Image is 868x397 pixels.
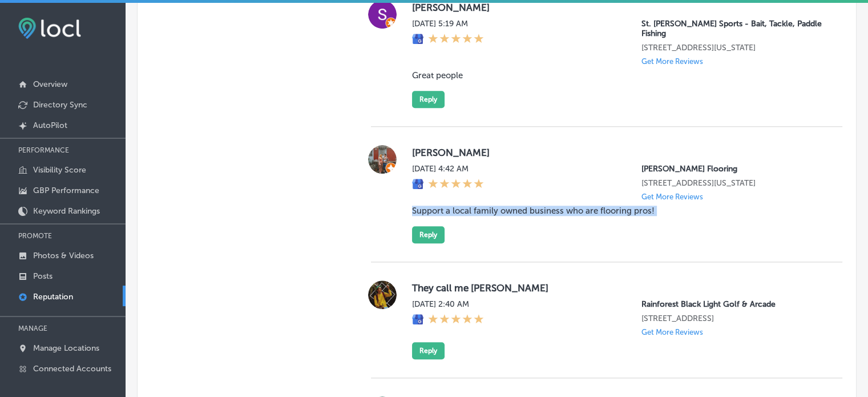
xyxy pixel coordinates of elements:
button: Reply [412,342,445,359]
p: Reputation [33,292,73,302]
p: GBP Performance [33,186,99,195]
div: 5 Stars [428,314,484,326]
p: Overview [33,79,67,89]
p: Connected Accounts [33,364,111,374]
label: They call me [PERSON_NAME] [412,282,824,294]
div: 5 Stars [428,33,484,46]
p: Directory Sync [33,100,87,110]
blockquote: Support a local family owned business who are flooring pros! [412,206,824,216]
button: Reply [412,226,445,243]
label: [DATE] 4:42 AM [412,164,484,174]
label: [PERSON_NAME] [412,147,824,158]
p: 233 Florida 16 Suite A [641,43,824,53]
p: Leon Flooring [641,164,824,174]
label: [PERSON_NAME] [412,2,824,13]
p: Manage Locations [33,343,99,353]
p: Get More Reviews [641,328,703,336]
p: 9129 Front Beach Rd [641,314,824,323]
div: 5 Stars [428,178,484,191]
p: St. Augustine Paddle Sports - Bait, Tackle, Paddle Fishing [641,19,824,38]
p: Rainforest Black Light Golf & Arcade [641,299,824,309]
label: [DATE] 2:40 AM [412,299,484,309]
p: AutoPilot [33,121,67,130]
p: Posts [33,271,53,281]
p: 1792 E. Kansas City Rd [641,178,824,188]
button: Reply [412,91,445,108]
p: Photos & Videos [33,251,94,260]
p: Visibility Score [33,165,86,175]
p: Get More Reviews [641,57,703,66]
p: Get More Reviews [641,193,703,201]
label: [DATE] 5:19 AM [412,19,484,29]
blockquote: Great people [412,70,824,81]
img: fda3e92497d09a02dc62c9cd864e3231.png [18,18,81,39]
p: Keyword Rankings [33,206,100,216]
